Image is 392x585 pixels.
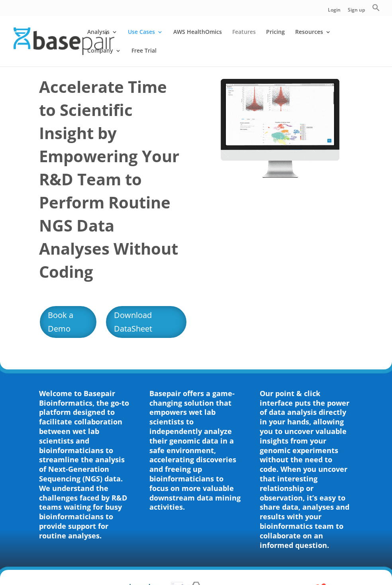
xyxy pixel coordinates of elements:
[131,48,157,67] a: Free Trial
[131,47,157,54] span: Free Trial
[295,29,331,48] a: Resources
[260,389,349,550] span: Our point & click interface puts the power of data analysis directly in your hands, allowing you ...
[328,8,341,16] a: Login
[39,76,179,283] span: Accelerate Time to Scientific Insight by Empowering Your R&D Team to Perform Routine NGS Data Ana...
[48,310,73,334] span: Book a Demo
[39,305,97,339] a: Book a Demo
[87,48,121,67] a: Company
[128,28,155,35] span: Use Cases
[295,28,323,35] span: Resources
[266,28,285,35] span: Pricing
[266,29,285,48] a: Pricing
[372,4,380,16] a: Search Icon Link
[149,389,241,512] span: Basepair offers a game-changing solution that empowers wet lab scientists to independently analyz...
[87,28,110,35] span: Analysis
[348,8,365,16] a: Sign up
[348,6,365,13] span: Sign up
[14,27,114,55] img: Basepair
[105,305,187,339] a: Download DataSheet
[232,28,256,35] span: Features
[173,28,222,35] span: AWS HealthOmics
[114,310,152,334] span: Download DataSheet
[87,29,118,48] a: Analysis
[128,29,163,48] a: Use Cases
[39,389,129,540] span: Welcome to Basepair Bioinformatics, the go-to platform designed to facilitate collaboration betwe...
[173,29,222,48] a: AWS HealthOmics
[328,6,341,13] span: Login
[216,75,344,187] img: Single Cell RNA-Seq New Gif
[232,29,256,48] a: Features
[372,4,380,12] svg: Search
[239,528,382,575] iframe: Drift Widget Chat Controller
[87,47,113,54] span: Company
